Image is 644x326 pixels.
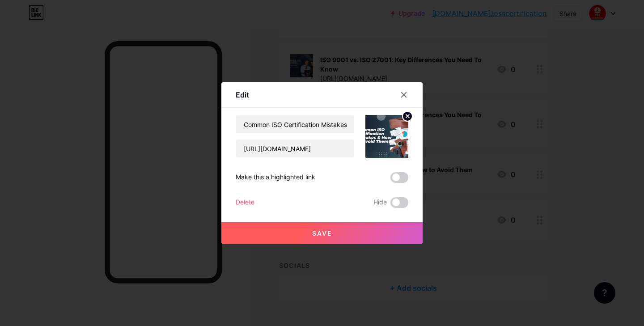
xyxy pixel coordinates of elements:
[236,89,249,100] div: Edit
[312,229,332,237] span: Save
[373,197,387,208] span: Hide
[236,172,315,183] div: Make this a highlighted link
[365,115,408,158] img: link_thumbnail
[221,222,423,244] button: Save
[236,115,354,133] input: Title
[236,140,354,157] input: URL
[236,197,254,208] div: Delete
